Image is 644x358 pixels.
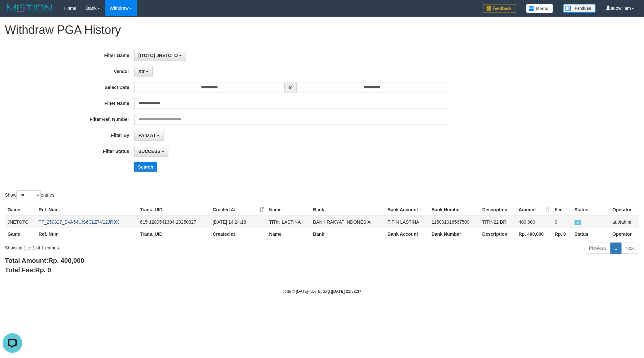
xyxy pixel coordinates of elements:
[526,4,553,13] img: Button%20Memo.svg
[138,149,161,154] span: SUCCESS
[36,204,137,216] th: Ref. Num
[516,204,552,216] th: Amount: activate to sort column ascending
[552,228,572,240] th: Rp. 0
[3,3,22,22] button: Open LiveChat chat widget
[484,4,516,13] img: Feedback.jpg
[5,242,264,251] div: Showing 1 to 1 of 1 entries
[480,216,516,228] td: TITIN22 BRI
[285,82,297,93] span: to
[210,216,266,228] td: [DATE] 14:24:18
[5,3,54,13] img: MOTION_logo.png
[480,228,516,240] th: Description
[429,216,480,228] td: 115001016567509
[138,69,145,74] span: Xtr
[585,243,611,254] a: Previous
[575,220,581,225] span: SUCCESS
[332,289,361,294] strong: [DATE] 21:52:37
[516,216,552,228] td: 400,000
[552,216,572,228] td: 0
[134,66,153,77] button: Xtr
[610,204,639,216] th: Operator
[210,228,266,240] th: Created at
[137,216,210,228] td: 615-1289541304-20250827
[429,228,480,240] th: Bank Number
[266,228,310,240] th: Name
[5,204,36,216] th: Game
[385,228,429,240] th: Bank Account
[138,133,156,138] span: PAID AT
[35,266,51,274] span: Rp. 0
[385,216,429,228] td: TITIN LASTINA
[516,228,552,240] th: Rp. 400,000
[5,216,36,228] td: JNETOTO
[5,23,639,37] h1: Withdraw PGA History
[385,204,429,216] th: Bank Account
[137,204,210,216] th: Trans. UID
[5,228,36,240] th: Game
[5,266,51,274] b: Total Fee:
[429,204,480,216] th: Bank Number
[563,4,596,13] img: panduan.png
[480,204,516,216] th: Description
[134,162,157,172] button: Search
[310,204,385,216] th: Bank
[610,243,622,254] a: 1
[5,190,54,200] label: Show entries
[16,190,41,200] select: Showentries
[552,204,572,216] th: Fee
[310,228,385,240] th: Bank
[137,228,210,240] th: Trans. UID
[610,216,639,228] td: auofahmi
[266,216,310,228] td: TITIN LASTINA
[621,243,639,254] a: Next
[266,204,310,216] th: Name
[48,257,84,264] span: Rp. 400,000
[36,228,137,240] th: Ref. Num
[134,130,164,141] button: PAID AT
[283,289,362,294] small: code © [DATE]-[DATE] dwg |
[138,53,178,58] span: [ITOTO] JNETOTO
[572,228,610,240] th: Status
[572,204,610,216] th: Status
[134,50,186,61] button: [ITOTO] JNETOTO
[5,257,84,264] b: Total Amount:
[310,216,385,228] td: BANK RAKYAT INDONESIA
[39,219,119,225] a: TF_250827_SVA54UIS6CLZ7V12JR9X
[210,204,266,216] th: Created At: activate to sort column ascending
[134,146,169,157] button: SUCCESS
[610,228,639,240] th: Operator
